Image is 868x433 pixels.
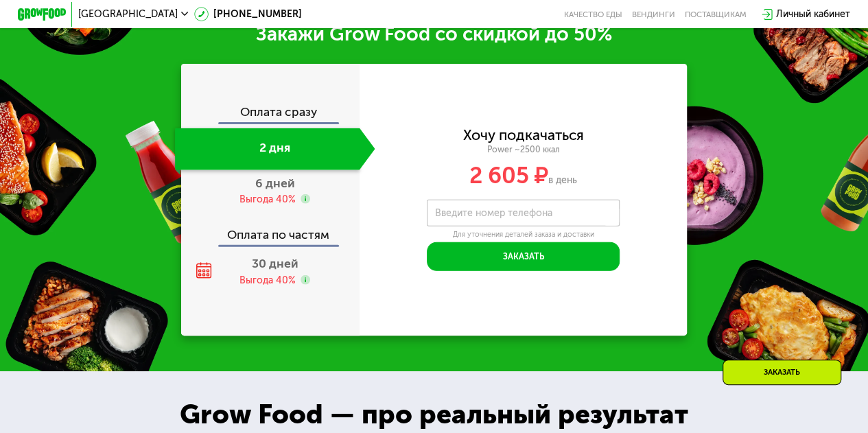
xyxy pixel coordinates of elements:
div: Выгода 40% [239,274,296,287]
div: Оплата сразу [182,106,359,122]
div: Оплата по частям [182,218,359,245]
a: Вендинги [632,10,675,19]
div: Power ~2500 ккал [360,144,688,155]
span: 30 дней [252,256,298,271]
div: Для уточнения деталей заказа и доставки [427,230,620,239]
a: [PHONE_NUMBER] [194,7,302,21]
div: поставщикам [685,10,747,19]
span: в день [548,174,577,186]
span: 2 605 ₽ [469,162,548,189]
div: Заказать [723,360,841,385]
span: [GEOGRAPHIC_DATA] [78,10,178,19]
label: Введите номер телефона [434,210,552,217]
div: Хочу подкачаться [463,128,584,141]
button: Заказать [427,242,620,271]
a: Качество еды [564,10,622,19]
span: 6 дней [255,176,295,191]
div: Личный кабинет [776,7,850,21]
div: Выгода 40% [239,193,296,206]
